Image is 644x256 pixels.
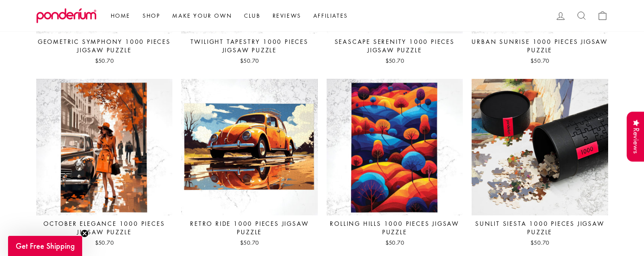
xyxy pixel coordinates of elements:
[36,8,97,23] img: Ponderium
[181,37,318,54] div: Twilight Tapestry 1000 Pieces Jigsaw Puzzle
[472,37,608,54] div: Urban Sunrise 1000 Pieces Jigsaw Puzzle
[181,238,318,246] div: $50.70
[16,241,75,251] span: Get Free Shipping
[267,8,307,23] a: Reviews
[181,79,318,249] a: Retro Ride 1000 Pieces Jigsaw Puzzle $50.70
[105,8,137,23] a: Home
[36,37,173,54] div: Geometric Symphony 1000 Pieces Jigsaw Puzzle
[36,219,173,236] div: October Elegance 1000 Pieces Jigsaw Puzzle
[307,8,354,23] a: Affiliates
[166,8,238,23] a: Make Your Own
[81,229,89,237] button: Close teaser
[36,238,173,246] div: $50.70
[327,219,463,236] div: Rolling Hills 1000 Pieces Jigsaw Puzzle
[472,56,608,64] div: $50.70
[36,79,173,249] a: October Elegance 1000 Pieces Jigsaw Puzzle $50.70
[327,79,463,249] a: Rolling Hills 1000 Pieces Jigsaw Puzzle $50.70
[472,238,608,246] div: $50.70
[137,8,166,23] a: Shop
[101,8,354,23] ul: Primary
[36,56,173,64] div: $50.70
[327,37,463,54] div: Seascape Serenity 1000 Pieces Jigsaw Puzzle
[181,56,318,64] div: $50.70
[472,79,608,249] a: Sunlit Siesta 1000 Pieces Jigsaw Puzzle $50.70
[472,219,608,236] div: Sunlit Siesta 1000 Pieces Jigsaw Puzzle
[327,56,463,64] div: $50.70
[238,8,266,23] a: Club
[8,236,82,256] div: Get Free ShippingClose teaser
[327,238,463,246] div: $50.70
[181,219,318,236] div: Retro Ride 1000 Pieces Jigsaw Puzzle
[627,111,644,162] div: Reviews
